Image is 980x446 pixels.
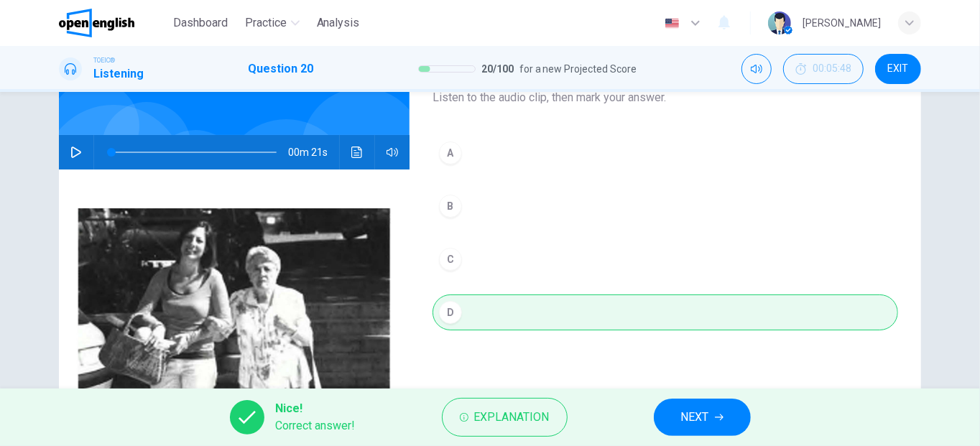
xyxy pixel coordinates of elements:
span: Nice! [276,400,356,417]
div: [PERSON_NAME] [803,14,881,32]
a: OpenEnglish logo [59,9,167,37]
span: Analysis [317,14,360,32]
span: Dashboard [173,14,228,32]
button: NEXT [654,399,751,436]
button: Explanation [442,398,568,437]
button: Practice [239,10,305,36]
img: en [663,18,681,29]
button: Analysis [311,10,366,36]
img: Profile picture [768,11,791,34]
span: 00m 21s [288,135,339,169]
button: 00:05:48 [783,54,864,84]
span: NEXT [681,407,709,427]
button: Click to see the audio transcription [346,135,369,169]
button: EXIT [875,54,921,84]
h1: Listening [93,65,144,83]
span: for a new Projected Score [519,60,637,78]
div: Mute [741,54,772,84]
span: EXIT [887,63,908,75]
span: Listen to the audio clip, then mark your answer. [433,89,898,106]
span: 20 / 100 [481,60,514,78]
button: Dashboard [167,10,234,36]
span: Explanation [474,407,550,427]
span: 00:05:48 [813,63,851,75]
h1: Question 20 [248,60,313,78]
div: Hide [783,54,864,84]
span: Practice [245,14,287,32]
span: Correct answer! [276,417,356,435]
img: OpenEnglish logo [59,9,134,37]
span: TOEIC® [93,55,115,65]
